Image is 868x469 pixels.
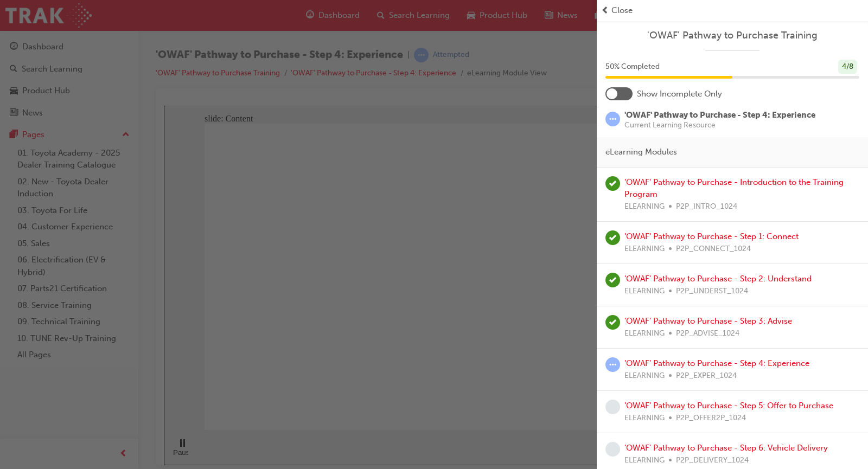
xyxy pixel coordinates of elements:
button: Pause (Ctrl+Alt+P) [5,333,24,351]
span: ELEARNING [624,370,665,382]
span: Show Incomplete Only [637,88,722,100]
a: 'OWAF' Pathway to Purchase - Introduction to the Training Program [624,177,844,200]
div: 4 / 8 [838,60,857,74]
span: P2P_EXPER_1024 [676,370,737,382]
span: P2P_INTRO_1024 [676,201,737,213]
span: learningRecordVerb_NONE-icon [605,400,620,414]
span: ELEARNING [624,412,665,425]
span: learningRecordVerb_PASS-icon [605,315,620,330]
span: learningRecordVerb_PASS-icon [605,273,620,287]
span: Current Learning Resource [624,121,815,129]
span: P2P_DELIVERY_1024 [676,454,749,467]
div: playback controls [5,324,24,359]
div: Pause (Ctrl+Alt+P) [9,343,27,359]
span: learningRecordVerb_PASS-icon [605,230,620,245]
span: ELEARNING [624,201,665,213]
span: ELEARNING [624,454,665,467]
a: 'OWAF' Pathway to Purchase - Step 6: Vehicle Delivery [624,443,828,453]
a: 'OWAF' Pathway to Purchase - Step 2: Understand [624,274,812,284]
span: 'OWAF' Pathway to Purchase - Step 4: Experience [624,110,815,120]
span: Close [611,4,633,17]
a: 'OWAF' Pathway to Purchase - Step 1: Connect [624,232,799,241]
a: 'OWAF' Pathway to Purchase Training [605,29,859,42]
span: learningRecordVerb_COMPLETE-icon [605,176,620,191]
span: learningRecordVerb_ATTEMPT-icon [605,112,620,126]
span: learningRecordVerb_ATTEMPT-icon [605,357,620,372]
span: learningRecordVerb_NONE-icon [605,442,620,457]
a: 'OWAF' Pathway to Purchase - Step 3: Advise [624,316,792,326]
button: prev-iconClose [601,4,864,17]
span: P2P_CONNECT_1024 [676,243,751,255]
span: ELEARNING [624,327,665,340]
span: prev-icon [601,4,609,17]
a: 'OWAF' Pathway to Purchase - Step 5: Offer to Purchase [624,401,833,410]
span: ELEARNING [624,285,665,298]
span: P2P_OFFER2P_1024 [676,412,746,425]
a: 'OWAF' Pathway to Purchase - Step 4: Experience [624,358,809,368]
span: P2P_ADVISE_1024 [676,327,739,340]
span: P2P_UNDERST_1024 [676,285,748,298]
span: ELEARNING [624,243,665,255]
span: 50 % Completed [605,61,660,73]
span: eLearning Modules [605,146,677,158]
